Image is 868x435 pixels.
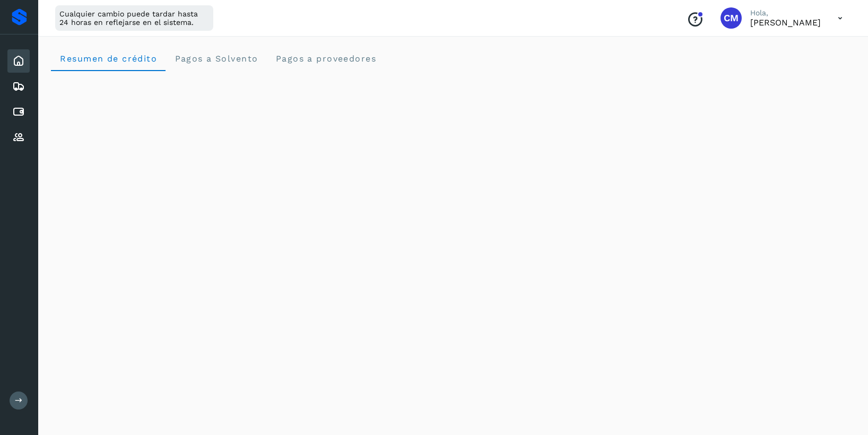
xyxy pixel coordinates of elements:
[275,54,376,64] span: Pagos a proveedores
[7,75,30,98] div: Embarques
[59,54,157,64] span: Resumen de crédito
[750,18,821,28] p: Cynthia Mendoza
[7,100,30,124] div: Cuentas por pagar
[174,54,258,64] span: Pagos a Solvento
[55,5,213,31] div: Cualquier cambio puede tardar hasta 24 horas en reflejarse en el sistema.
[7,49,30,73] div: Inicio
[750,8,821,18] p: Hola,
[7,126,30,149] div: Proveedores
